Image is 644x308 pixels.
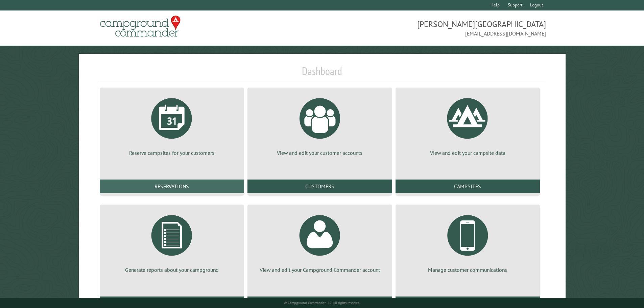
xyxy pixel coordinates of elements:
[404,93,532,157] a: View and edit your campsite data
[256,266,384,274] p: View and edit your Campground Commander account
[284,301,360,305] small: © Campground Commander LLC. All rights reserved.
[396,180,540,193] a: Campsites
[404,210,532,274] a: Manage customer communications
[404,266,532,274] p: Manage customer communications
[108,266,236,274] p: Generate reports about your campground
[256,93,384,157] a: View and edit your customer accounts
[108,93,236,157] a: Reserve campsites for your customers
[404,149,532,157] p: View and edit your campsite data
[108,149,236,157] p: Reserve campsites for your customers
[100,180,244,193] a: Reservations
[247,180,392,193] a: Customers
[108,210,236,274] a: Generate reports about your campground
[322,19,546,38] span: [PERSON_NAME][GEOGRAPHIC_DATA] [EMAIL_ADDRESS][DOMAIN_NAME]
[256,149,384,157] p: View and edit your customer accounts
[98,13,183,40] img: Campground Commander
[98,65,546,83] h1: Dashboard
[256,210,384,274] a: View and edit your Campground Commander account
